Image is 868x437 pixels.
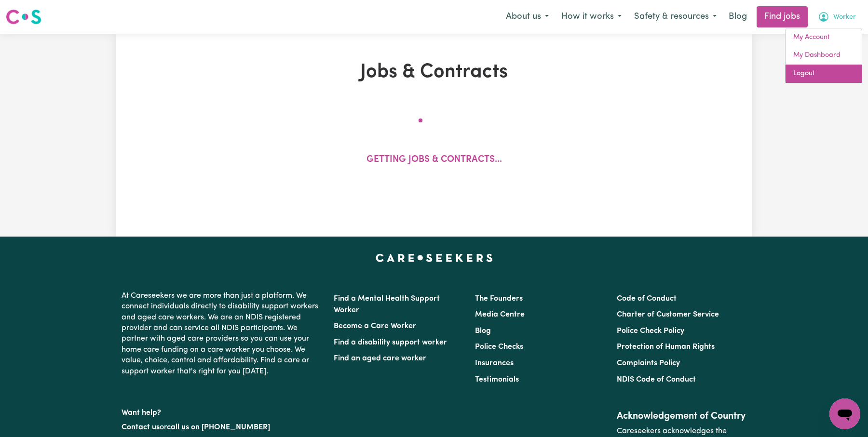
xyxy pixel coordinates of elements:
button: My Account [812,7,862,27]
a: Charter of Customer Service [617,311,719,318]
a: Blog [723,6,753,27]
h2: Acknowledgement of Country [617,411,746,422]
a: The Founders [475,295,523,303]
button: Safety & resources [628,7,723,27]
a: Careseekers logo [6,6,41,28]
a: Media Centre [475,311,525,318]
a: Insurances [475,359,514,367]
h1: Jobs & Contracts [175,61,693,84]
a: call us on [PHONE_NUMBER] [167,424,270,431]
a: Become a Care Worker [334,322,416,330]
a: Find jobs [757,6,808,27]
a: Police Checks [475,343,523,351]
span: Worker [833,12,856,23]
a: Contact us [122,424,160,431]
a: Testimonials [475,376,519,384]
iframe: Button to launch messaging window [829,398,860,429]
div: My Account [785,28,862,83]
a: Find an aged care worker [334,355,426,362]
a: Careseekers home page [376,254,493,262]
button: How it works [555,7,628,27]
a: My Account [786,28,862,47]
a: Logout [786,65,862,83]
a: Police Check Policy [617,327,684,335]
a: Find a Mental Health Support Worker [334,295,440,314]
a: My Dashboard [786,46,862,65]
img: Careseekers logo [6,8,41,26]
p: Getting jobs & contracts... [366,153,502,167]
a: Blog [475,327,491,335]
p: or [122,418,322,437]
p: At Careseekers we are more than just a platform. We connect individuals directly to disability su... [122,287,322,381]
button: About us [500,7,555,27]
a: NDIS Code of Conduct [617,376,696,384]
a: Protection of Human Rights [617,343,715,351]
a: Complaints Policy [617,359,680,367]
p: Want help? [122,404,322,418]
a: Code of Conduct [617,295,677,303]
a: Find a disability support worker [334,339,447,346]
